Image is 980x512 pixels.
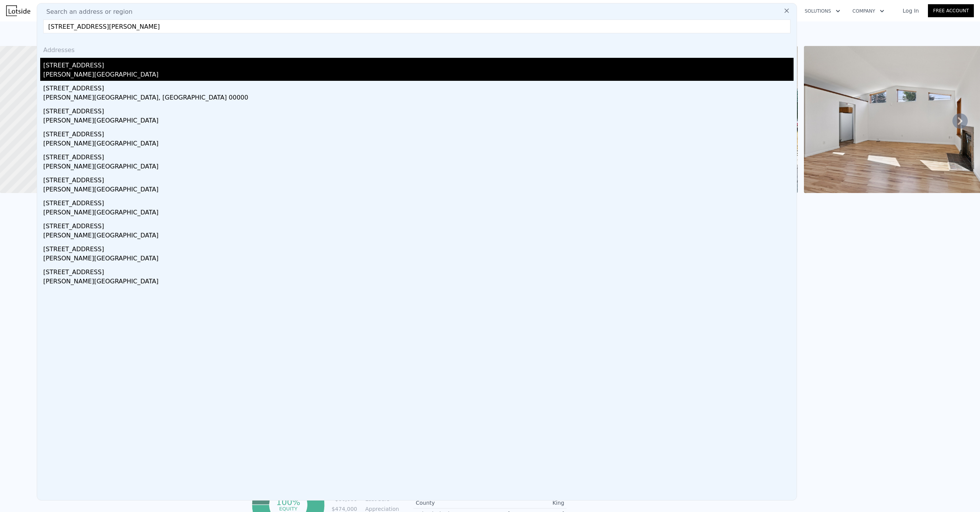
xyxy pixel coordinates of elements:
[893,7,928,15] a: Log In
[276,497,300,507] tspan: 100%
[6,5,30,16] img: Lotside
[43,127,794,139] div: [STREET_ADDRESS]
[43,58,794,70] div: [STREET_ADDRESS]
[43,116,794,127] div: [PERSON_NAME][GEOGRAPHIC_DATA]
[928,4,974,17] a: Free Account
[43,185,794,196] div: [PERSON_NAME][GEOGRAPHIC_DATA]
[43,265,794,277] div: [STREET_ADDRESS]
[43,104,794,116] div: [STREET_ADDRESS]
[43,70,794,81] div: [PERSON_NAME][GEOGRAPHIC_DATA]
[43,173,794,185] div: [STREET_ADDRESS]
[43,162,794,173] div: [PERSON_NAME][GEOGRAPHIC_DATA]
[43,20,791,33] input: Enter an address, city, region, neighborhood or zip code
[43,208,794,219] div: [PERSON_NAME][GEOGRAPHIC_DATA]
[43,242,794,254] div: [STREET_ADDRESS]
[43,196,794,208] div: [STREET_ADDRESS]
[846,4,890,18] button: Company
[43,93,794,104] div: [PERSON_NAME][GEOGRAPHIC_DATA], [GEOGRAPHIC_DATA] 00000
[43,219,794,231] div: [STREET_ADDRESS]
[43,277,794,288] div: [PERSON_NAME][GEOGRAPHIC_DATA]
[43,150,794,162] div: [STREET_ADDRESS]
[43,254,794,265] div: [PERSON_NAME][GEOGRAPHIC_DATA]
[43,231,794,242] div: [PERSON_NAME][GEOGRAPHIC_DATA]
[799,4,846,18] button: Solutions
[43,139,794,150] div: [PERSON_NAME][GEOGRAPHIC_DATA]
[40,7,132,16] span: Search an address or region
[43,81,794,93] div: [STREET_ADDRESS]
[416,499,490,507] div: County
[40,39,794,58] div: Addresses
[490,499,564,507] div: King
[279,505,297,511] tspan: equity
